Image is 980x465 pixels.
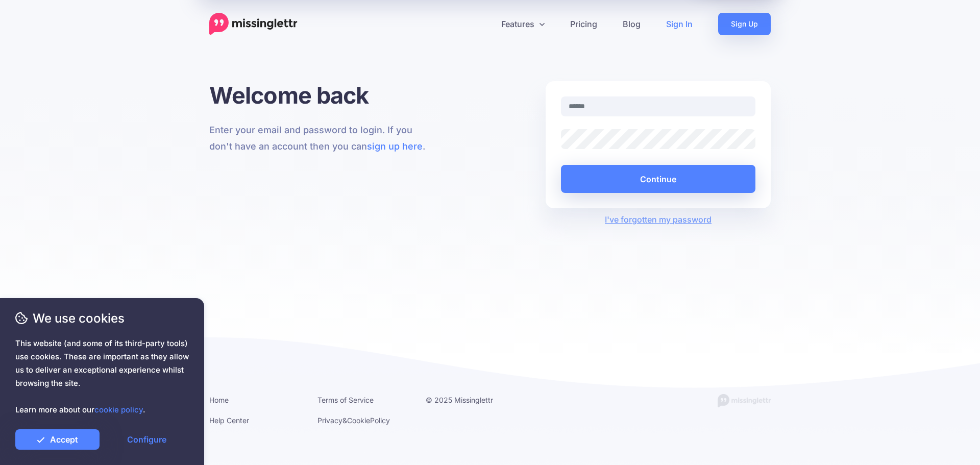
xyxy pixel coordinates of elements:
a: Home [209,396,229,404]
li: © 2025 Missinglettr [426,394,519,406]
a: Cookie [347,416,370,425]
a: Blog [610,13,653,35]
a: I've forgotten my password [605,214,712,225]
a: Help Center [209,416,249,425]
a: Sign Up [718,13,771,35]
a: sign up here [367,141,423,152]
p: Enter your email and password to login. If you don't have an account then you can . [209,122,434,155]
a: Sign In [653,13,705,35]
a: Accept [15,429,100,450]
a: cookie policy [94,405,143,414]
a: Terms of Service [317,396,374,404]
span: We use cookies [15,309,189,327]
button: Continue [561,165,755,193]
a: Features [488,13,557,35]
a: Privacy [317,416,342,425]
li: & Policy [317,414,410,427]
a: Configure [105,429,189,450]
a: Pricing [557,13,610,35]
span: This website (and some of its third-party tools) use cookies. These are important as they allow u... [15,337,189,417]
h1: Welcome back [209,81,434,109]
